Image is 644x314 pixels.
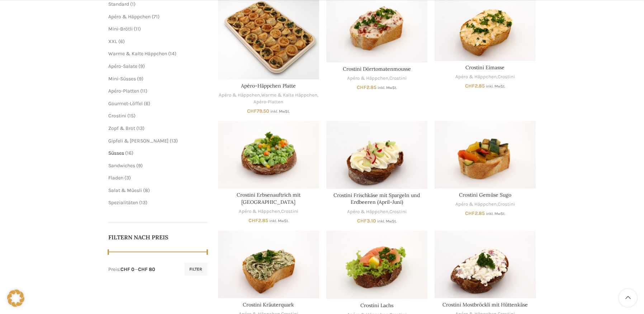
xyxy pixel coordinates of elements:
[108,175,123,181] a: Fladen
[141,200,146,206] span: 13
[269,219,289,223] small: inkl. MwSt.
[389,208,407,215] a: Crostini
[254,99,283,106] a: Apéro-Platten
[465,210,485,216] bdi: 2.85
[219,92,260,99] a: Apéro & Häppchen
[108,266,155,273] div: Preis: —
[357,84,377,90] bdi: 2.85
[465,210,475,216] span: CHF
[377,219,397,224] small: inkl. MwSt.
[132,1,134,7] span: 1
[120,266,134,272] span: CHF 0
[108,200,138,206] a: Spezialitäten
[343,66,411,72] a: Crostini Dörrtomatenmousse
[435,74,536,80] div: ,
[138,125,143,131] span: 13
[459,192,511,198] a: Crostini Gemüse Sugo
[108,187,142,193] a: Salat & Müesli
[241,83,296,89] a: Apéro-Häppchen Platte
[357,84,366,90] span: CHF
[129,113,134,119] span: 15
[465,64,505,71] a: Crostini Eimasse
[486,84,505,89] small: inkl. MwSt.
[108,113,126,119] a: Crostini
[378,85,397,90] small: inkl. MwSt.
[326,208,427,215] div: ,
[270,109,290,114] small: inkl. MwSt.
[108,163,135,169] a: Sandwiches
[455,201,497,208] a: Apéro & Häppchen
[108,125,135,131] a: Zopf & Brot
[138,163,141,169] span: 9
[120,38,123,44] span: 6
[108,63,137,69] a: Apéro-Salate
[145,187,148,193] span: 8
[218,231,319,298] a: Crostini Kräuterquark
[108,76,136,82] a: Mini-Süsses
[108,14,151,20] a: Apéro & Häppchen
[347,208,388,215] a: Apéro & Häppchen
[326,231,427,299] a: Crostini Lachs
[138,266,155,272] span: CHF 80
[247,108,269,114] bdi: 79.50
[248,217,258,224] span: CHF
[108,88,139,94] a: Apéro-Platten
[281,208,298,215] a: Crostini
[127,150,132,156] span: 16
[247,108,257,114] span: CHF
[170,51,175,57] span: 14
[126,175,129,181] span: 3
[218,92,319,105] div: , ,
[347,75,388,82] a: Apéro & Häppchen
[108,38,117,44] a: XXL
[146,100,148,107] span: 6
[171,138,176,144] span: 13
[139,76,142,82] span: 9
[498,74,515,80] a: Crostini
[435,201,536,208] div: ,
[326,121,427,189] a: Crostini Frischkäse mit Spargeln und Erdbeeren (April-Juni)
[435,121,536,188] a: Crostini Gemüse Sugo
[261,92,317,99] a: Warme & Kalte Häppchen
[140,63,143,69] span: 9
[108,100,143,107] a: Gourmet-Löffel
[136,26,139,32] span: 11
[333,192,420,206] a: Crostini Frischkäse mit Spargeln und Erdbeeren (April-Juni)
[465,83,485,89] bdi: 2.85
[108,51,167,57] a: Warme & Kalte Häppchen
[326,75,427,82] div: ,
[465,83,475,89] span: CHF
[360,302,393,309] a: Crostini Lachs
[455,74,497,80] a: Apéro & Häppchen
[108,138,169,144] a: Gipfeli & [PERSON_NAME]
[498,201,515,208] a: Crostini
[486,211,505,216] small: inkl. MwSt.
[357,218,367,224] span: CHF
[153,14,158,20] span: 71
[108,26,133,32] a: Mini-Brötli
[108,150,124,156] a: Süsses
[218,121,319,188] a: Crostini Erbsenauftrich mit Philadelphia
[108,1,129,7] a: Standard
[243,301,294,308] a: Crostini Kräuterquark
[218,208,319,215] div: ,
[184,263,207,276] button: Filter
[237,192,300,205] a: Crostini Erbsenauftrich mit [GEOGRAPHIC_DATA]
[239,208,280,215] a: Apéro & Häppchen
[442,301,528,308] a: Crostini Mostbröckli mit Hüttenkäse
[435,231,536,298] a: Crostini Mostbröckli mit Hüttenkäse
